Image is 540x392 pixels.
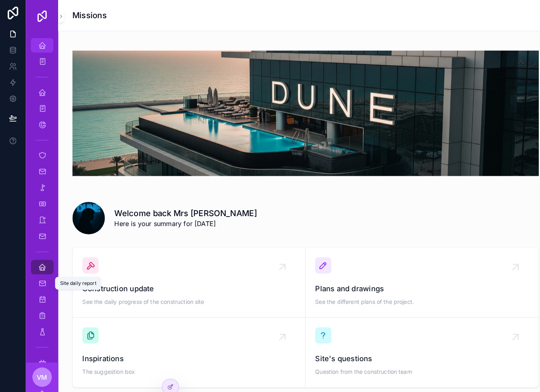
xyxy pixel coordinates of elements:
span: VM [36,364,46,373]
span: See the daily progress of the construction site [81,291,289,299]
span: See the different plans of the project. [308,291,516,299]
div: scrollable content [25,32,57,354]
img: 35321-01da72edde-a7d7-4845-8b83-67539b2c081b-copie.webp [71,49,526,172]
h1: Missions [71,9,104,21]
a: Construction updateSee the daily progress of the construction site [71,242,298,310]
span: Construction update [81,277,289,288]
span: Question from the construction team [308,359,516,367]
a: Plans and drawingsSee the different plans of the project. [298,242,526,310]
a: Site's questionsQuestion from the construction team [298,310,526,378]
span: Site's questions [308,345,516,356]
h1: Welcome back Mrs [PERSON_NAME] [112,203,251,214]
div: Site daily report [59,273,94,280]
a: InspirationsThe suggestion box [71,310,298,378]
span: The suggestion box [81,359,289,367]
span: Here is your summary for [DATE] [112,214,251,223]
span: Inspirations [81,345,289,356]
span: Plans and drawings [308,277,516,288]
img: App logo [35,9,47,22]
